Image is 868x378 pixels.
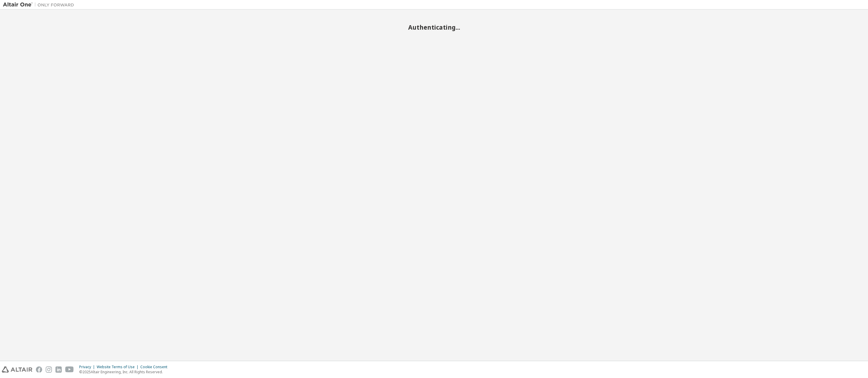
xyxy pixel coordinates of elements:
[55,366,62,373] img: linkedin.svg
[2,366,32,373] img: altair_logo.svg
[97,365,140,369] div: Website Terms of Use
[79,365,97,369] div: Privacy
[140,365,171,369] div: Cookie Consent
[3,23,865,31] h2: Authenticating...
[46,366,52,373] img: instagram.svg
[79,369,171,374] p: © 2025 Altair Engineering, Inc. All Rights Reserved.
[3,2,77,8] img: Altair One
[65,366,74,373] img: youtube.svg
[36,366,42,373] img: facebook.svg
